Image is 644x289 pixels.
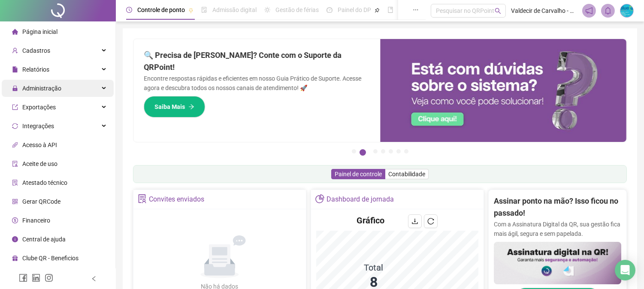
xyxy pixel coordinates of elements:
[396,149,401,154] button: 6
[327,192,394,207] div: Dashboard de jornada
[22,104,56,111] span: Exportações
[212,6,257,13] span: Admissão digital
[12,29,18,35] span: home
[604,7,612,15] span: bell
[22,236,66,243] span: Central de ajuda
[188,8,194,13] span: pushpin
[22,198,60,205] span: Gerar QRCode
[360,149,366,156] button: 2
[154,102,185,111] span: Saiba Mais
[12,142,18,148] span: api
[91,276,97,282] span: left
[12,255,18,261] span: gift
[144,74,370,93] p: Encontre respostas rápidas e eficientes em nosso Guia Prático de Suporte. Acesse agora e descubra...
[495,8,501,14] span: search
[12,85,18,91] span: lock
[144,49,370,74] h2: 🔍 Precisa de [PERSON_NAME]? Conte com o Suporte da QRPoint!
[315,194,324,203] span: pie-chart
[275,6,319,13] span: Gestão de férias
[22,141,57,148] span: Acesso à API
[404,149,408,154] button: 7
[12,104,18,110] span: export
[138,194,147,203] span: solution
[12,199,18,205] span: qrcode
[22,255,79,262] span: Clube QR - Beneficios
[388,171,425,178] span: Contabilidade
[45,274,53,282] span: instagram
[511,6,577,15] span: Valdecir de Carvalho - BlueW Shop Taboão
[12,217,18,223] span: dollar
[373,149,378,154] button: 3
[22,123,54,129] span: Integrações
[585,7,593,15] span: notification
[137,6,185,13] span: Controle de ponto
[22,28,57,35] span: Página inicial
[615,260,635,280] div: Open Intercom Messenger
[494,220,621,238] p: Com a Assinatura Digital da QR, sua gestão fica mais ágil, segura e sem papelada.
[12,180,18,186] span: solution
[22,66,49,73] span: Relatórios
[22,179,67,186] span: Atestado técnico
[620,4,633,17] img: 19474
[375,8,380,13] span: pushpin
[381,149,385,154] button: 4
[12,48,18,54] span: user-add
[494,242,621,284] img: banner%2F02c71560-61a6-44d4-94b9-c8ab97240462.png
[327,7,333,13] span: dashboard
[126,7,132,13] span: clock-circle
[413,7,419,13] span: ellipsis
[12,123,18,129] span: sync
[149,192,204,207] div: Convites enviados
[32,274,40,282] span: linkedin
[389,149,393,154] button: 5
[335,171,382,178] span: Painel de controle
[188,104,194,110] span: arrow-right
[352,149,356,154] button: 1
[357,214,384,226] h4: Gráfico
[387,7,393,13] span: book
[22,217,50,224] span: Financeiro
[380,39,627,142] img: banner%2F0cf4e1f0-cb71-40ef-aa93-44bd3d4ee559.png
[12,236,18,242] span: info-circle
[22,47,50,54] span: Cadastros
[12,66,18,72] span: file
[264,7,270,13] span: sun
[144,96,205,117] button: Saiba Mais
[427,218,434,225] span: reload
[338,6,371,13] span: Painel do DP
[22,85,61,92] span: Administração
[494,195,621,220] h2: Assinar ponto na mão? Isso ficou no passado!
[411,218,418,225] span: download
[201,7,207,13] span: file-done
[19,274,27,282] span: facebook
[22,160,57,167] span: Aceite de uso
[12,161,18,167] span: audit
